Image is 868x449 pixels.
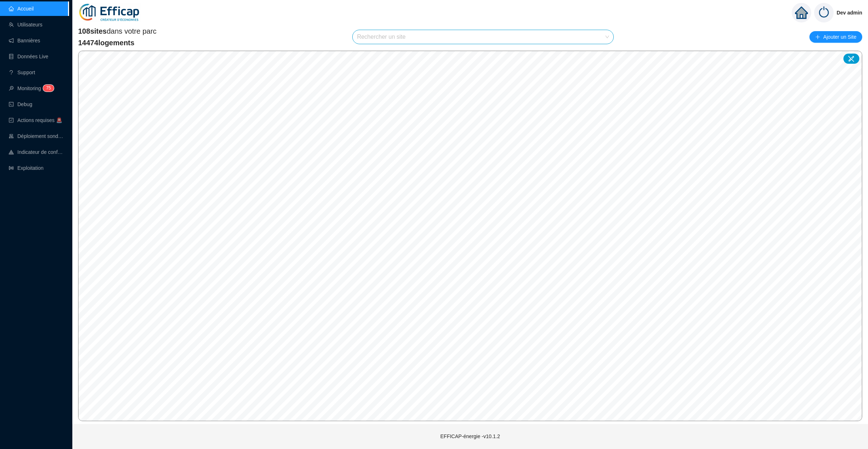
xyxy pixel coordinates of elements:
span: plus [815,34,820,39]
a: codeDebug [9,101,32,107]
a: databaseDonnées Live [9,54,48,59]
span: home [795,6,808,19]
span: 14474 logements [78,38,157,48]
span: 7 [46,85,48,91]
a: homeAccueil [9,6,34,12]
a: monitorMonitoring75 [9,85,52,91]
span: dans votre parc [78,26,157,36]
a: notificationBannières [9,38,40,43]
a: clusterDéploiement sondes [9,133,64,139]
a: teamUtilisateurs [9,22,42,28]
a: slidersExploitation [9,165,43,171]
span: Dev admin [837,1,862,24]
a: heat-mapIndicateur de confort [9,149,64,155]
span: check-square [9,118,14,123]
span: Ajouter un Site [823,32,856,42]
span: Actions requises 🚨 [17,117,62,123]
button: Ajouter un Site [809,31,862,43]
a: questionSupport [9,70,35,75]
canvas: Map [78,51,862,421]
img: power [814,3,834,22]
span: 5 [48,85,51,91]
sup: 75 [43,85,54,92]
span: 108 sites [78,27,107,35]
span: EFFICAP-énergie - v10.1.2 [441,433,500,439]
